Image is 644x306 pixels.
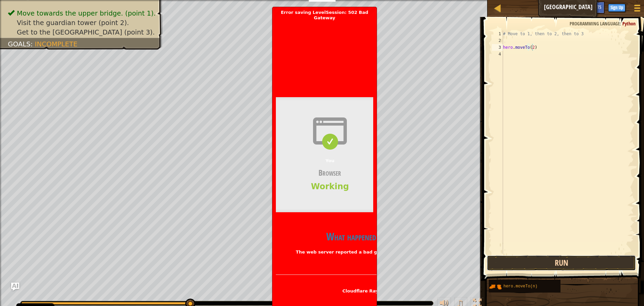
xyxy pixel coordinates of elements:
[276,230,430,243] h2: What happened?
[492,44,503,51] div: 3
[608,4,625,12] button: Sign Up
[570,20,620,27] span: Programming language
[17,9,156,17] span: Move towards the upper bridge. (point 1).
[8,18,156,27] li: Visit the guardian tower (point 2).
[326,158,334,163] span: You
[30,40,35,48] span: :
[572,4,583,10] span: Ask AI
[620,20,622,27] span: :
[276,81,600,86] div: [DATE] 12:49:06 UTC
[8,40,30,48] span: Goals
[487,255,636,271] button: Run
[8,8,156,18] li: Move towards the upper bridge. (point 1).
[35,40,77,48] span: Incomplete
[8,27,156,37] li: Get to the town gate (point 3).
[569,1,587,14] button: Ask AI
[492,51,503,58] div: 4
[342,288,435,293] span: Cloudflare Ray ID:
[311,182,349,191] span: Working
[17,28,155,36] span: Get to the [GEOGRAPHIC_DATA] (point 3).
[492,37,503,44] div: 2
[590,4,601,10] span: Hints
[489,280,502,293] img: portrait.png
[11,283,19,291] button: Ask AI
[622,20,636,27] span: Python
[17,19,129,26] span: Visit the guardian tower (point 2).
[276,248,430,256] p: The web server reported a bad gateway error.
[276,168,384,178] h3: Browser
[503,284,538,289] span: hero.moveTo(n)
[492,30,503,37] div: 1
[276,71,600,77] div: Visit for more information.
